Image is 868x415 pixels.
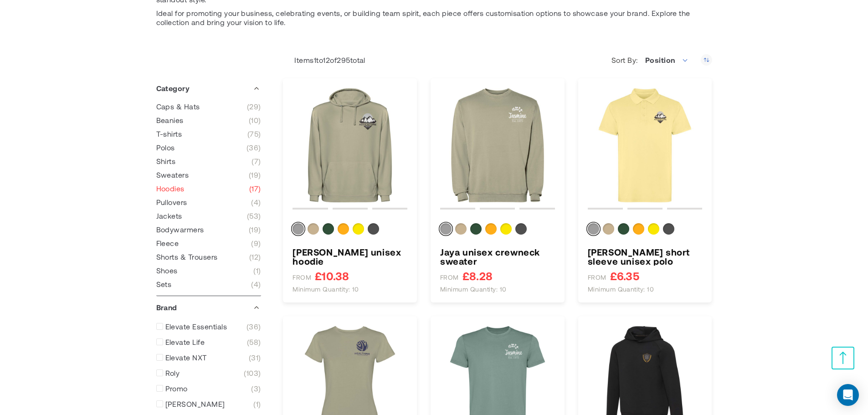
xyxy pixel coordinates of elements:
span: Shoes [156,266,178,275]
a: Jackets [156,211,261,220]
span: 36 [247,322,261,331]
span: 4 [251,198,261,207]
div: Khaki [455,223,467,235]
div: Light orange [338,223,349,235]
span: Position [640,51,694,69]
div: Light orange [485,223,497,235]
a: Sweaters [156,170,261,179]
span: 29 [247,102,261,111]
a: Shoes [156,266,261,275]
span: 36 [247,143,261,152]
a: Pullovers [156,198,261,207]
a: Fleece [156,239,261,248]
div: Colour [293,223,407,238]
a: Jaya unisex crewneck sweater [440,247,555,266]
span: 19 [249,170,261,179]
span: 10 [249,116,261,125]
div: Dark grey [368,223,379,235]
span: £8.28 [462,270,493,282]
span: [PERSON_NAME] [165,400,225,409]
div: Dark green [618,223,629,235]
span: 1 [253,266,261,275]
div: Yellow [353,223,364,235]
a: Caps &amp; Hats [156,102,261,111]
h3: [PERSON_NAME] short sleeve unisex polo [588,247,703,266]
a: Polos [156,143,261,152]
div: Khaki [308,223,319,235]
span: Caps & Hats [156,102,200,111]
div: Category [156,77,261,100]
div: Grey [440,223,452,235]
a: Hoodies [156,184,261,193]
span: 4 [251,280,261,289]
span: T-shirts [156,129,182,138]
a: Bodywarmers [156,225,261,234]
span: Shorts & Trousers [156,252,218,261]
h3: [PERSON_NAME] unisex hoodie [293,247,407,266]
div: Colour [440,223,555,238]
span: Minimum quantity: 10 [440,285,507,293]
span: Elevate NXT [165,353,207,362]
span: 17 [249,184,261,193]
span: £6.35 [610,270,639,282]
span: 12 [249,252,261,261]
span: FROM [588,273,606,282]
div: Open Intercom Messenger [837,384,859,406]
label: Sort By [611,56,640,65]
img: Kenia unisex hoodie [293,88,407,203]
div: Grey [588,223,599,235]
span: Bodywarmers [156,225,204,234]
span: Hoodies [156,184,185,193]
a: Elevate Life 58 [156,338,261,347]
div: Dark green [323,223,334,235]
span: Shirts [156,157,176,166]
span: Promo [165,384,188,393]
span: FROM [293,273,311,282]
span: 19 [249,225,261,234]
span: Minimum quantity: 10 [588,285,654,293]
span: 103 [244,369,261,378]
a: Elevate NXT 31 [156,353,261,362]
a: Promo 3 [156,384,261,393]
a: Cobain short sleeve unisex polo [588,88,703,203]
div: Brand [156,296,261,319]
div: Khaki [603,223,614,235]
span: 12 [323,56,330,64]
span: Beanies [156,116,184,125]
a: Cobain short sleeve unisex polo [588,247,703,266]
a: Kenia unisex hoodie [293,247,407,266]
div: Dark grey [515,223,527,235]
p: Ideal for promoting your business, celebrating events, or building team spirit, each piece offers... [156,9,712,27]
span: Polos [156,143,175,152]
div: Dark green [470,223,482,235]
div: Light orange [633,223,644,235]
span: 75 [247,129,261,138]
a: Elevate Essentials 36 [156,322,261,331]
img: Jaya unisex crewneck sweater [440,88,555,203]
span: 1 [314,56,316,64]
a: Shirts [156,157,261,166]
span: Elevate Essentials [165,322,227,331]
span: Roly [165,369,180,378]
span: £10.38 [315,270,349,282]
span: Position [645,56,675,64]
span: 31 [249,353,261,362]
span: 295 [337,56,350,64]
div: Grey [293,223,304,235]
span: Jackets [156,211,182,220]
span: Sweaters [156,170,189,179]
div: Yellow [500,223,512,235]
a: Sets [156,280,261,289]
div: Dark grey [663,223,674,235]
p: Items to of total [283,56,365,65]
span: 7 [252,157,261,166]
div: Colour [588,223,703,238]
span: Elevate Life [165,338,205,347]
a: Beanies [156,116,261,125]
a: Set Descending Direction [701,54,712,66]
span: 1 [253,400,261,409]
span: Fleece [156,239,179,248]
